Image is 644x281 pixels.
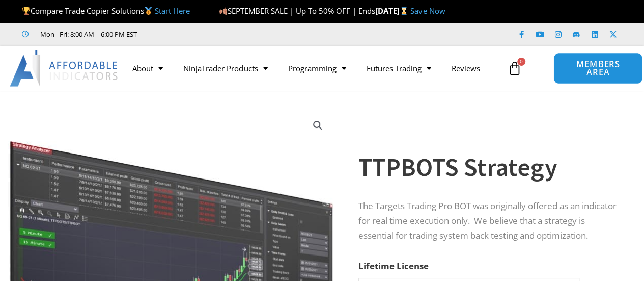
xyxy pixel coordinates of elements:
a: MEMBERS AREA [553,53,642,84]
a: Programming [277,57,356,80]
p: The Targets Trading Pro BOT was originally offered as an indicator for real time execution only. ... [358,199,619,243]
a: Start Here [155,6,190,16]
a: View full-screen image gallery [309,116,327,135]
a: 0 [492,54,537,83]
a: Reviews [441,57,490,80]
strong: [DATE] [375,6,410,16]
span: Mon - Fri: 8:00 AM – 6:00 PM EST [38,28,137,40]
iframe: Customer reviews powered by Trustpilot [151,29,304,39]
span: 0 [517,58,525,66]
img: LogoAI | Affordable Indicators – NinjaTrader [10,50,119,87]
span: SEPTEMBER SALE | Up To 50% OFF | Ends [219,6,375,16]
img: 🏆 [22,7,30,15]
nav: Menu [122,57,502,80]
a: NinjaTrader Products [173,57,277,80]
img: ⌛ [400,7,408,15]
a: Futures Trading [356,57,441,80]
span: MEMBERS AREA [565,60,631,77]
span: Compare Trade Copier Solutions [22,6,190,16]
a: About [122,57,173,80]
a: Save Now [410,6,445,16]
img: 🥇 [145,7,152,15]
label: Lifetime License [358,260,429,272]
img: 🍂 [219,7,227,15]
h1: TTPBOTS Strategy [358,149,619,185]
